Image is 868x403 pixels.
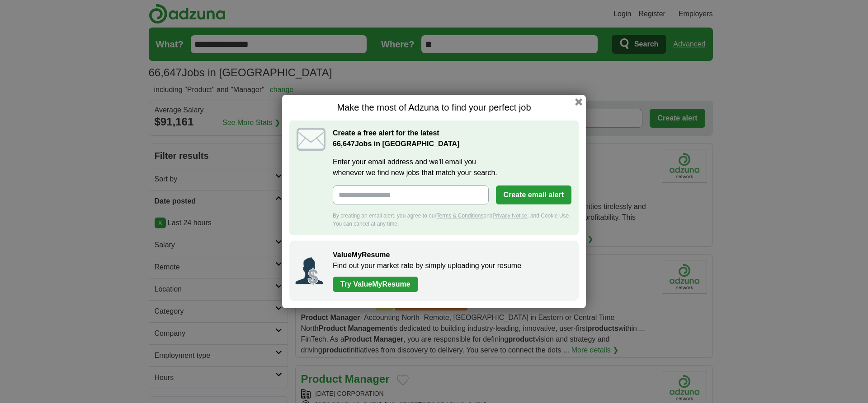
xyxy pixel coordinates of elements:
a: Try ValueMyResume [333,277,418,292]
h2: ValueMyResume [333,250,570,260]
button: Create email alert [496,185,571,204]
span: 66,647 [333,139,355,149]
h1: Make the most of Adzuna to find your perfect job [289,102,579,113]
img: icon_email.svg [297,128,325,151]
h2: Create a free alert for the latest [333,128,571,149]
a: Privacy Notice [493,213,528,219]
strong: Jobs in [GEOGRAPHIC_DATA] [333,140,459,148]
a: Terms & Conditions [436,213,483,219]
div: By creating an email alert, you agree to our and , and Cookie Use. You can cancel at any time. [333,212,571,228]
label: Enter your email address and we'll email you whenever we find new jobs that match your search. [333,157,571,178]
p: Find out your market rate by simply uploading your resume [333,260,570,271]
